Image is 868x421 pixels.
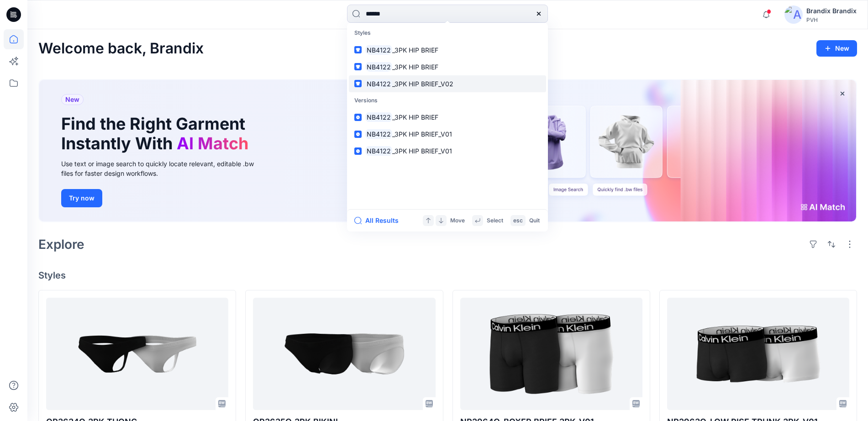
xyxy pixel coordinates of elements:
[349,58,546,75] a: NB4122_3PK HIP BRIEF
[450,216,465,226] p: Move
[784,5,803,24] img: avatar
[349,142,546,159] a: NB4122_3PK HIP BRIEF_V01
[392,147,452,155] span: _3PK HIP BRIEF_V01
[365,45,392,55] mark: NB4122
[349,75,546,92] a: NB4122_3PK HIP BRIEF_V02
[349,126,546,142] a: NB4122_3PK HIP BRIEF_V01
[349,42,546,58] a: NB4122_3PK HIP BRIEF
[349,109,546,126] a: NB4122_3PK HIP BRIEF
[349,92,546,109] p: Versions
[392,46,438,54] span: _3PK HIP BRIEF
[365,112,392,122] mark: NB4122
[61,159,267,178] div: Use text or image search to quickly locate relevant, editable .bw files for faster design workflows.
[38,40,204,57] h2: Welcome back, Brandix
[806,5,857,16] div: Brandix Brandix
[460,298,642,410] a: NP2964O_BOXER BRIEF 3PK_V01
[816,40,857,57] button: New
[365,62,392,72] mark: NB4122
[392,113,438,121] span: _3PK HIP BRIEF
[349,25,546,42] p: Styles
[253,298,435,410] a: QP3635O_3PK BIKINI
[61,189,102,207] button: Try now
[46,298,228,410] a: QP3634O_3PK THONG
[392,80,453,88] span: _3PK HIP BRIEF_V02
[65,94,79,105] span: New
[392,130,452,138] span: _3PK HIP BRIEF_V01
[529,216,540,226] p: Quit
[38,237,84,252] h2: Explore
[354,215,405,226] button: All Results
[487,216,503,226] p: Select
[61,114,253,153] h1: Find the Right Garment Instantly With
[392,63,438,71] span: _3PK HIP BRIEF
[513,216,523,226] p: esc
[667,298,849,410] a: NP2963O_LOW RISE TRUNK 3PK_V01
[177,133,248,153] span: AI Match
[38,270,857,281] h4: Styles
[806,16,857,23] div: PVH
[365,79,392,89] mark: NB4122
[365,129,392,139] mark: NB4122
[365,146,392,156] mark: NB4122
